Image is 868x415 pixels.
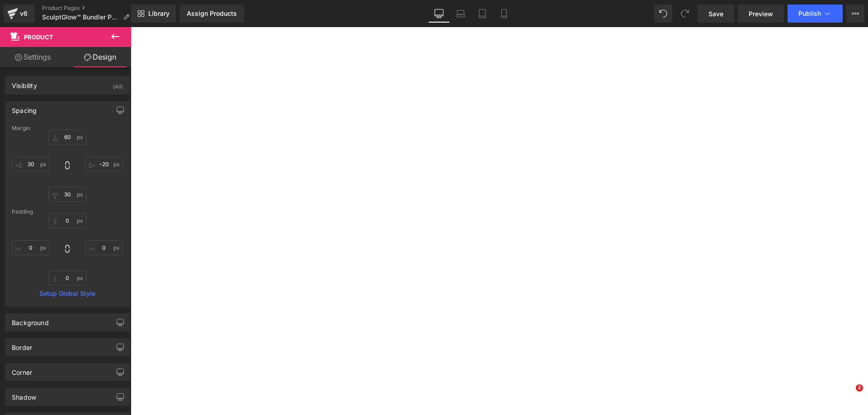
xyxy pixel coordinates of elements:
[18,8,29,19] div: v6
[48,130,86,145] input: 0
[131,5,176,23] a: New Library
[450,5,472,23] a: Laptop
[12,364,32,376] div: Corner
[48,187,86,202] input: 0
[856,384,863,392] span: 2
[12,240,50,255] input: 0
[113,77,123,92] div: (All)
[749,9,773,19] span: Preview
[12,339,32,351] div: Border
[85,157,123,172] input: 0
[654,5,672,23] button: Undo
[12,102,37,114] div: Spacing
[42,14,119,21] span: SculptGlow™ Bundler Page
[676,5,694,23] button: Redo
[738,5,784,23] a: Preview
[846,5,864,23] button: More
[788,5,843,23] button: Publish
[12,77,37,89] div: Visibility
[12,290,123,297] a: Setup Global Style
[428,5,450,23] a: Desktop
[24,33,53,41] span: Product
[493,5,515,23] a: Mobile
[12,157,50,172] input: 0
[472,5,493,23] a: Tablet
[42,5,137,12] a: Product Pages
[187,10,237,17] div: Assign Products
[798,10,821,17] span: Publish
[85,240,123,255] input: 0
[12,314,49,326] div: Background
[708,9,723,19] span: Save
[12,388,36,401] div: Shadow
[12,209,123,215] div: Padding
[148,9,170,18] span: Library
[48,213,86,228] input: 0
[12,125,123,131] div: Margin
[4,5,35,23] a: v6
[837,384,859,406] iframe: Intercom live chat
[67,47,133,67] a: Design
[48,270,86,285] input: 0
